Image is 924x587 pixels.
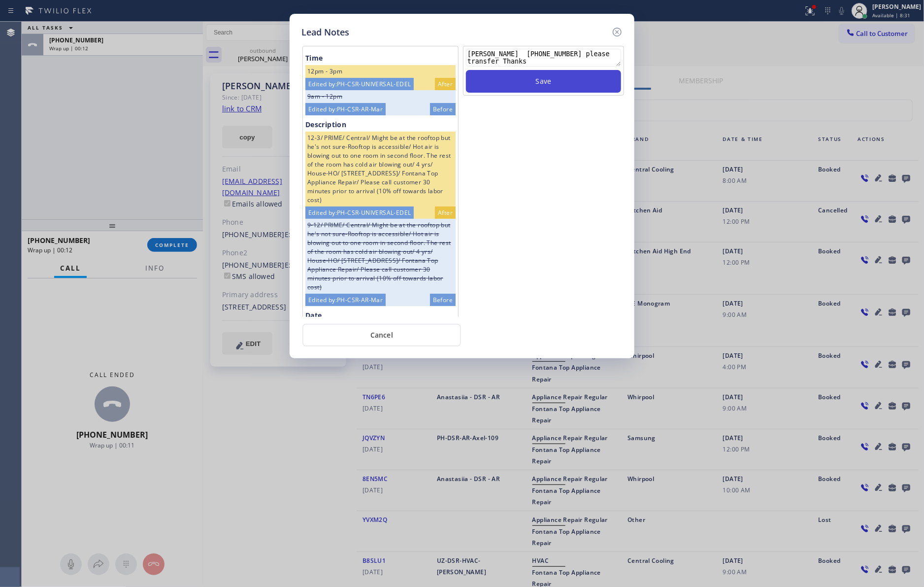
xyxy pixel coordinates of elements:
[305,103,386,115] div: Edited by: PH-CSR-AR-Mar
[305,309,456,322] div: Date
[305,90,456,103] div: 9am - 12pm
[466,70,621,93] button: Save
[466,49,621,67] textarea: [PERSON_NAME] [PHONE_NUMBER] please transfer Thanks
[301,26,349,39] h5: Lead Notes
[305,219,456,294] div: 9-12/ PRIME/ Central/ Might be at the rooftop but he's not sure-Rooftop is accessible/ Hot air is...
[435,207,456,219] div: After
[305,132,456,207] div: 12-3/ PRIME/ Central/ Might be at the rooftop but he's not sure-Rooftop is accessible/ Hot air is...
[305,78,414,90] div: Edited by: PH-CSR-UNIVERSAL-EDEL
[305,207,414,219] div: Edited by: PH-CSR-UNIVERSAL-EDEL
[435,78,456,90] div: After
[305,65,456,78] div: 12pm - 3pm
[430,294,456,306] div: Before
[305,52,456,65] div: Time
[305,294,386,306] div: Edited by: PH-CSR-AR-Mar
[430,103,456,115] div: Before
[305,118,456,132] div: Description
[302,324,461,346] button: Cancel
